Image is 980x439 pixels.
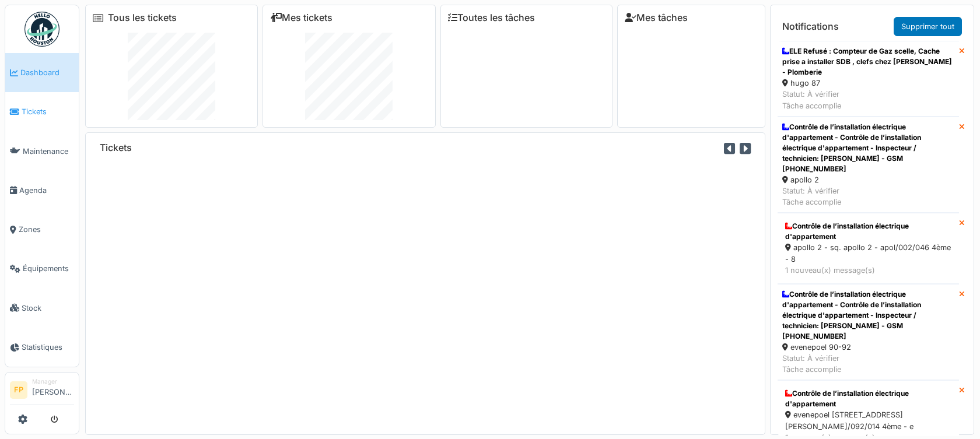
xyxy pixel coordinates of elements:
[108,12,177,23] a: Tous les tickets
[778,41,959,117] a: ELE Refusé : Compteur de Gaz scelle, Cache prise a installer SDB , clefs chez [PERSON_NAME] - Plo...
[5,289,79,328] a: Stock
[5,210,79,249] a: Zones
[785,265,951,276] div: 1 nouveau(x) message(s)
[778,213,959,284] a: Contrôle de l’installation électrique d'appartement apollo 2 - sq. apollo 2 - apol/002/046 4ème -...
[23,146,74,157] span: Maintenance
[32,377,74,402] li: [PERSON_NAME]
[20,67,74,78] span: Dashboard
[5,53,79,92] a: Dashboard
[5,249,79,288] a: Équipements
[5,328,79,367] a: Statistiques
[782,353,954,375] div: Statut: À vérifier Tâche accomplie
[785,388,951,409] div: Contrôle de l’installation électrique d'appartement
[782,21,839,32] h6: Notifications
[448,12,535,23] a: Toutes les tâches
[5,171,79,210] a: Agenda
[785,242,951,264] div: apollo 2 - sq. apollo 2 - apol/002/046 4ème - 8
[785,221,951,242] div: Contrôle de l’installation électrique d'appartement
[782,342,954,353] div: evenepoel 90-92
[782,174,954,185] div: apollo 2
[625,12,688,23] a: Mes tâches
[5,92,79,131] a: Tickets
[5,132,79,171] a: Maintenance
[782,78,954,89] div: hugo 87
[782,46,954,78] div: ELE Refusé : Compteur de Gaz scelle, Cache prise a installer SDB , clefs chez [PERSON_NAME] - Plo...
[778,284,959,381] a: Contrôle de l’installation électrique d'appartement - Contrôle de l’installation électrique d'app...
[782,185,954,208] div: Statut: À vérifier Tâche accomplie
[22,106,74,117] span: Tickets
[32,377,74,386] div: Manager
[10,381,27,399] li: FP
[24,12,60,47] img: Badge_color-CXgf-gQk.svg
[19,185,74,196] span: Agenda
[19,224,74,235] span: Zones
[778,117,959,213] a: Contrôle de l’installation électrique d'appartement - Contrôle de l’installation électrique d'app...
[10,377,74,405] a: FP Manager[PERSON_NAME]
[894,17,962,36] a: Supprimer tout
[782,122,954,174] div: Contrôle de l’installation électrique d'appartement - Contrôle de l’installation électrique d'app...
[270,12,332,23] a: Mes tickets
[23,263,74,274] span: Équipements
[782,89,954,111] div: Statut: À vérifier Tâche accomplie
[782,289,954,342] div: Contrôle de l’installation électrique d'appartement - Contrôle de l’installation électrique d'app...
[100,142,132,153] h6: Tickets
[22,342,74,353] span: Statistiques
[785,409,951,431] div: evenepoel [STREET_ADDRESS][PERSON_NAME]/092/014 4ème - e
[22,303,74,314] span: Stock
